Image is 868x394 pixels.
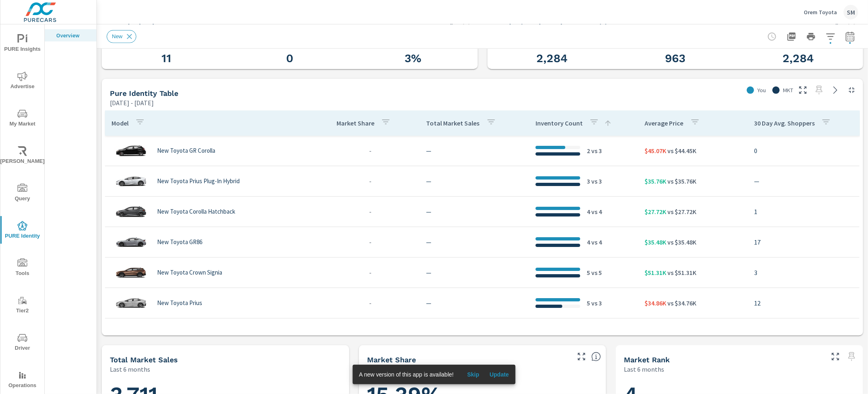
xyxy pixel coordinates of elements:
[110,364,150,374] p: Last 6 months
[115,199,147,224] img: glamour
[645,237,667,247] p: $35.48K
[426,237,523,247] p: —
[587,176,590,186] p: 3
[110,98,154,108] p: [DATE] - [DATE]
[157,238,202,246] p: New Toyota GR86
[233,52,347,65] h3: 0
[115,291,147,315] img: glamour
[3,258,42,278] span: Tools
[845,84,858,97] button: Minimize Widget
[667,146,697,156] p: vs $44.45K
[115,260,147,285] img: glamour
[591,352,601,362] span: Dealer Sales within ZipCode / Total Market Sales. [Market = within dealer PMA (or 60 miles if no ...
[587,268,590,277] p: 5
[426,207,523,216] p: —
[754,119,815,127] p: 30 Day Avg. Shoppers
[110,89,178,97] h5: Pure Identity Table
[667,268,697,277] p: vs $51.31K
[822,28,839,45] button: Apply Filters
[3,370,42,390] span: Operations
[590,268,602,277] p: vs 5
[842,28,858,45] button: Select Date Range
[426,119,480,127] p: Total Market Sales
[845,350,858,363] span: Select a preset date range to save this widget
[115,169,147,193] img: glamour
[829,84,842,97] a: See more details in report
[107,33,127,39] span: New
[426,268,523,277] p: —
[645,176,667,186] p: $35.76K
[667,176,697,186] p: vs $35.76K
[157,147,215,154] p: New Toyota GR Corolla
[590,237,602,247] p: vs 4
[783,86,793,94] p: MKT
[369,237,372,247] p: -
[619,52,732,65] h3: 963
[115,230,147,254] img: glamour
[829,350,842,363] button: Make Fullscreen
[367,355,416,364] h5: Market Share
[796,84,809,97] button: Make Fullscreen
[157,208,235,215] p: New Toyota Corolla Hatchback
[356,52,470,65] h3: 3%
[112,119,129,127] p: Model
[575,350,588,363] button: Make Fullscreen
[157,269,222,276] p: New Toyota Crown Signia
[426,298,523,308] p: —
[45,29,96,41] div: Overview
[3,71,42,91] span: Advertise
[783,28,800,45] button: "Export Report to PDF"
[157,299,202,307] p: New Toyota Prius
[464,371,483,378] span: Skip
[536,119,583,127] p: Inventory Count
[590,298,602,308] p: vs 3
[590,146,602,156] p: vs 3
[813,84,826,97] span: Select a preset date range to save this widget
[3,34,42,54] span: PURE Insights
[359,371,454,378] span: A new version of this app is available!
[107,30,136,43] div: New
[844,5,858,19] div: SM
[645,119,684,127] p: Average Price
[754,298,853,308] p: 12
[754,268,853,277] p: 3
[486,368,512,381] button: Update
[754,146,853,156] p: 0
[115,139,147,163] img: glamour
[56,31,90,39] p: Overview
[624,364,664,374] p: Last 6 months
[754,176,853,186] p: —
[460,368,486,381] button: Skip
[3,296,42,316] span: Tier2
[645,207,667,216] p: $27.72K
[496,52,609,65] h3: 2,284
[587,207,590,216] p: 4
[645,268,667,277] p: $51.31K
[754,237,853,247] p: 17
[590,207,602,216] p: vs 4
[590,176,602,186] p: vs 3
[667,207,697,216] p: vs $27.72K
[667,237,697,247] p: vs $35.48K
[490,371,509,378] span: Update
[3,184,42,203] span: Query
[426,146,523,156] p: —
[369,298,372,308] p: -
[587,146,590,156] p: 2
[804,9,837,16] p: Orem Toyota
[3,109,42,129] span: My Market
[110,355,178,364] h5: Total Market Sales
[645,146,667,156] p: $45.07K
[369,176,372,186] p: -
[426,176,523,186] p: —
[803,28,819,45] button: Print Report
[667,298,697,308] p: vs $34.76K
[3,221,42,241] span: PURE Identity
[645,298,667,308] p: $34.86K
[742,52,855,65] h3: 2,284
[3,146,42,166] span: [PERSON_NAME]
[369,268,372,277] p: -
[157,178,240,185] p: New Toyota Prius Plug-In Hybrid
[110,52,223,65] h3: 11
[3,333,42,353] span: Driver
